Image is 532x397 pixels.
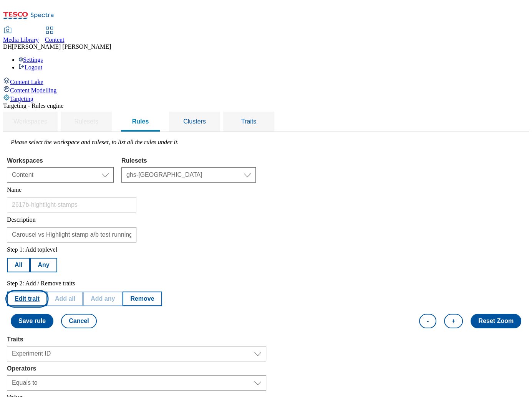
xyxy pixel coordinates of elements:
button: Remove [123,292,162,306]
label: Step 2: Add / Remove traits [7,280,75,287]
span: DH [3,43,12,50]
button: Edit trait [7,292,47,306]
a: Logout [18,64,42,71]
a: Settings [18,56,43,63]
button: Add all [47,292,83,306]
input: Enter description [7,227,136,242]
button: All [7,258,30,272]
span: Content [45,36,65,43]
label: Operators [7,365,266,372]
button: Add any [83,292,123,306]
span: Targeting [10,96,33,102]
button: - [419,314,436,328]
span: [PERSON_NAME] [PERSON_NAME] [12,43,111,50]
label: Traits [7,336,266,343]
button: Reset Zoom [471,314,521,328]
div: Targeting - Rules engine [3,102,529,109]
label: Rulesets [121,157,256,164]
label: Name [7,186,22,193]
span: Media Library [3,36,39,43]
span: Content Lake [10,79,43,85]
span: Content Modelling [10,87,56,94]
label: Description [7,216,36,223]
span: Rules [132,118,149,125]
a: Targeting [3,94,529,102]
button: Cancel [61,314,96,328]
span: Traits [241,118,256,125]
span: Clusters [183,118,206,125]
label: Step 1: Add toplevel [7,246,57,253]
a: Media Library [3,27,39,43]
label: Please select the workspace and ruleset, to list all the rules under it. [11,139,179,145]
button: Save rule [11,314,53,328]
button: + [444,314,463,328]
button: Any [30,258,57,272]
a: Content Modelling [3,86,529,94]
a: Content [45,27,65,43]
a: Content Lake [3,77,529,86]
input: Enter name [7,197,136,213]
label: Workspaces [7,157,114,164]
